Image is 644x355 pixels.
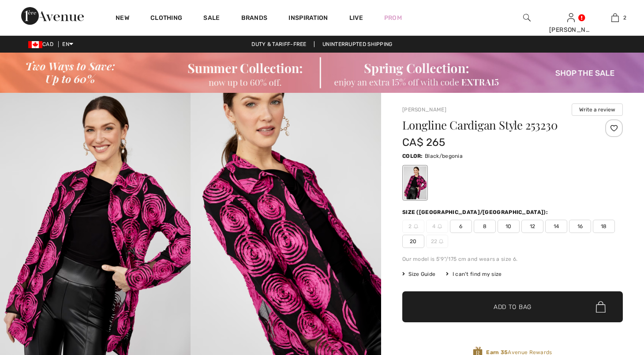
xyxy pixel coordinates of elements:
[438,224,442,229] img: ring-m.svg
[567,12,575,23] img: My Info
[402,153,423,159] span: Color:
[402,136,445,149] span: CA$ 265
[28,41,42,48] img: Canadian Dollar
[150,14,182,23] a: Clothing
[402,208,550,216] div: Size ([GEOGRAPHIC_DATA]/[GEOGRAPHIC_DATA]):
[567,13,575,22] a: Sign In
[349,13,363,23] a: Live
[203,14,220,23] a: Sale
[446,270,502,278] div: I can't find my size
[474,220,496,233] span: 8
[28,41,57,47] span: CAD
[623,14,626,22] span: 2
[426,235,448,248] span: 22
[402,119,586,131] h1: Longline Cardigan Style 253230
[62,41,73,47] span: EN
[402,220,424,233] span: 2
[384,13,402,23] a: Prom
[593,12,637,23] a: 2
[588,289,635,311] iframe: Opens a widget where you can chat to one of our agents
[545,220,567,233] span: 14
[611,12,619,23] img: My Bag
[21,7,84,25] img: 1ère Avenue
[494,302,532,312] span: Add to Bag
[498,220,520,233] span: 10
[402,291,623,322] button: Add to Bag
[402,270,435,278] span: Size Guide
[414,224,418,229] img: ring-m.svg
[439,239,443,244] img: ring-m.svg
[521,220,543,233] span: 12
[241,14,268,23] a: Brands
[569,220,591,233] span: 16
[404,166,427,199] div: Black/begonia
[523,12,531,23] img: search the website
[288,14,328,23] span: Inspiration
[426,220,448,233] span: 4
[425,153,463,159] span: Black/begonia
[593,220,615,233] span: 18
[402,235,424,248] span: 20
[116,14,129,23] a: New
[450,220,472,233] span: 6
[572,103,623,116] button: Write a review
[549,25,592,34] div: [PERSON_NAME]
[402,255,623,263] div: Our model is 5'9"/175 cm and wears a size 6.
[402,107,446,113] a: [PERSON_NAME]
